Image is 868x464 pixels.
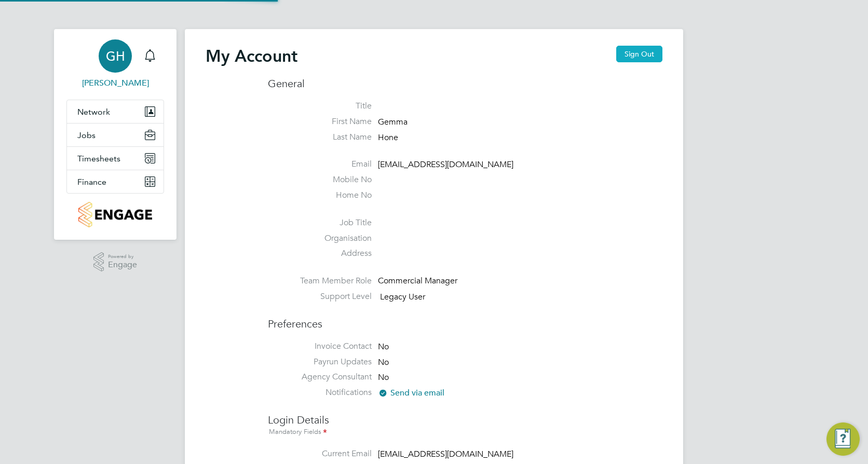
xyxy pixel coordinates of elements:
button: Timesheets [67,147,164,170]
button: Sign Out [616,46,662,62]
span: Hone [378,132,398,143]
img: countryside-properties-logo-retina.png [78,202,152,227]
div: Mandatory Fields [268,427,662,438]
button: Finance [67,170,164,193]
h3: Preferences [268,307,662,331]
label: Email [268,159,372,170]
span: Powered by [108,252,137,261]
label: Team Member Role [268,276,372,286]
span: Legacy User [380,292,425,302]
label: Home No [268,190,372,201]
h3: General [268,77,662,90]
span: Gemma [378,117,408,127]
span: Finance [77,177,106,187]
label: First Name [268,116,372,127]
span: [EMAIL_ADDRESS][DOMAIN_NAME] [378,449,513,459]
label: Notifications [268,387,372,398]
a: Go to home page [66,202,164,227]
label: Address [268,248,372,259]
span: Gemma Hone [66,77,164,89]
a: GH[PERSON_NAME] [66,39,164,89]
span: No [378,342,389,352]
label: Organisation [268,233,372,244]
label: Title [268,101,372,112]
label: Support Level [268,291,372,302]
label: Payrun Updates [268,357,372,367]
nav: Main navigation [54,29,177,240]
span: Network [77,107,110,117]
h2: My Account [206,46,297,66]
button: Engage Resource Center [826,422,860,456]
div: Commercial Manager [378,276,477,286]
span: No [378,373,389,383]
label: Current Email [268,448,372,459]
label: Job Title [268,217,372,228]
span: Engage [108,261,137,269]
label: Agency Consultant [268,372,372,383]
button: Jobs [67,124,164,146]
span: GH [106,49,125,63]
span: No [378,357,389,367]
h3: Login Details [268,403,662,438]
a: Powered byEngage [93,252,138,272]
label: Invoice Contact [268,341,372,352]
span: Jobs [77,130,96,140]
span: [EMAIL_ADDRESS][DOMAIN_NAME] [378,160,513,170]
label: Last Name [268,132,372,143]
label: Mobile No [268,174,372,185]
span: Timesheets [77,154,120,163]
button: Network [67,100,164,123]
span: Send via email [378,388,444,398]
